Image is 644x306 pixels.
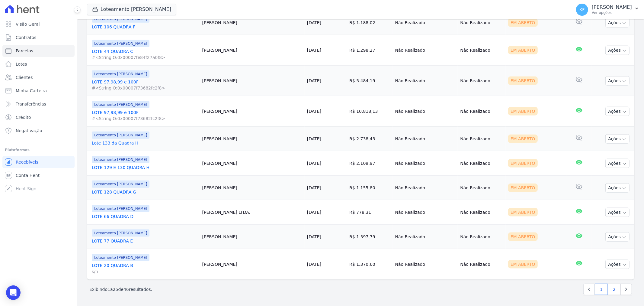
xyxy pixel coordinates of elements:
[605,260,630,269] button: Ações
[307,161,321,166] a: [DATE]
[92,156,149,163] span: Loteamento [PERSON_NAME]
[89,286,152,292] p: Exibindo a de resultados.
[608,284,621,295] a: 2
[2,156,75,168] a: Recebíveis
[2,125,75,137] a: Negativação
[571,1,644,18] button: KF [PERSON_NAME] Ver opções
[393,200,458,225] td: Não Realizado
[6,285,21,300] div: Open Intercom Messenger
[16,159,38,165] span: Recebíveis
[2,111,75,123] a: Crédito
[347,249,392,280] td: R$ 1.370,60
[92,238,197,244] a: LOTE 77 QUADRA E
[393,249,458,280] td: Não Realizado
[605,159,630,168] button: Ações
[200,127,305,151] td: [PERSON_NAME]
[200,176,305,200] td: [PERSON_NAME]
[5,146,72,154] div: Plataformas
[605,46,630,55] button: Ações
[508,46,538,54] div: Em Aberto
[92,229,149,237] span: Loteamento [PERSON_NAME]
[92,48,197,60] a: LOTE 44 QUADRA C#<StringIO:0x00007fe84f27a0f8>
[92,132,149,139] span: Loteamento [PERSON_NAME]
[458,225,506,249] td: Não Realizado
[16,61,27,67] span: Lotes
[2,85,75,97] a: Minha Carteira
[393,176,458,200] td: Não Realizado
[2,169,75,181] a: Conta Hent
[16,114,31,120] span: Crédito
[605,134,630,144] button: Ações
[393,151,458,176] td: Não Realizado
[200,249,305,280] td: [PERSON_NAME]
[92,205,149,212] span: Loteamento [PERSON_NAME]
[92,54,197,60] span: #<StringIO:0x00007fe84f27a0f8>
[87,4,176,15] button: Loteamento [PERSON_NAME]
[347,11,392,35] td: R$ 1.188,02
[620,284,632,295] a: Next
[347,200,392,225] td: R$ 778,31
[307,48,321,53] a: [DATE]
[107,287,110,292] span: 1
[200,35,305,66] td: [PERSON_NAME]
[508,159,538,168] div: Em Aberto
[393,127,458,151] td: Não Realizado
[16,172,40,178] span: Conta Hent
[200,200,305,225] td: [PERSON_NAME] LTDA.
[605,107,630,116] button: Ações
[347,176,392,200] td: R$ 1.155,80
[200,96,305,127] td: [PERSON_NAME]
[347,35,392,66] td: R$ 1.298,27
[458,127,506,151] td: Não Realizado
[595,284,608,295] a: 1
[92,70,149,78] span: Loteamento [PERSON_NAME]
[583,284,595,295] a: Previous
[605,208,630,217] button: Ações
[16,74,33,80] span: Clientes
[458,249,506,280] td: Não Realizado
[458,96,506,127] td: Não Realizado
[92,24,197,30] a: LOTE 106 QUADRA F
[92,109,197,122] a: LOTE 97,98,99 e 100F#<StringIO:0x00007f73682fc2f8>
[307,136,321,141] a: [DATE]
[2,58,75,70] a: Lotes
[347,96,392,127] td: R$ 10.818,13
[2,98,75,110] a: Transferências
[92,164,197,171] a: LOTE 129 E 130 QUADRA H
[458,151,506,176] td: Não Realizado
[92,40,149,47] span: Loteamento [PERSON_NAME]
[393,225,458,249] td: Não Realizado
[2,45,75,57] a: Parcelas
[2,31,75,44] a: Contratos
[92,140,197,146] a: Lote 133 da Quadra H
[307,20,321,25] a: [DATE]
[92,269,197,275] span: s/n
[307,234,321,239] a: [DATE]
[508,135,538,143] div: Em Aberto
[16,21,40,27] span: Visão Geral
[2,18,75,30] a: Visão Geral
[347,127,392,151] td: R$ 2.738,43
[393,96,458,127] td: Não Realizado
[92,79,197,91] a: LOTE 97,98,99 e 100F#<StringIO:0x00007f73682fc2f8>
[92,262,197,275] a: LOTE 20 QUADRA Bs/n
[200,151,305,176] td: [PERSON_NAME]
[508,233,538,241] div: Em Aberto
[458,176,506,200] td: Não Realizado
[458,66,506,96] td: Não Realizado
[347,66,392,96] td: R$ 5.484,19
[605,183,630,193] button: Ações
[458,35,506,66] td: Não Realizado
[393,66,458,96] td: Não Realizado
[579,8,585,12] span: KF
[92,116,197,122] span: #<StringIO:0x00007f73682fc2f8>
[508,260,538,269] div: Em Aberto
[113,287,118,292] span: 25
[508,184,538,192] div: Em Aberto
[16,48,33,54] span: Parcelas
[16,101,46,107] span: Transferências
[16,128,42,134] span: Negativação
[92,85,197,91] span: #<StringIO:0x00007f73682fc2f8>
[605,232,630,242] button: Ações
[123,287,129,292] span: 46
